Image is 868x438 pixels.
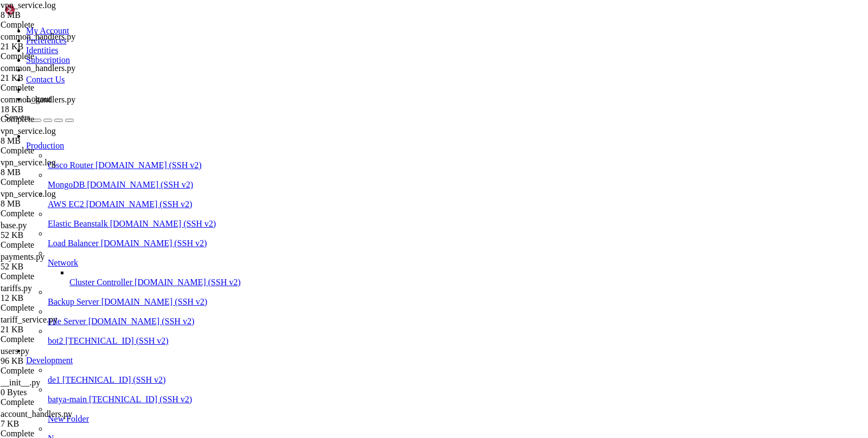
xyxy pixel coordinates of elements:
x-row: adding: batya_vpn_bot/batya_logger_backend/venv/lib64/python3.12/site-packages/pydantic/__pycache... [4,203,727,212]
x-row: adding: batya_vpn_bot/batya_logger_backend/venv/lib64/python3.12/site-packages/pydantic/functiona... [4,221,727,230]
x-row: adding: batya_vpn_bot/batya_logger_backend/venv/lib64/python3.12/site-packages/pydantic/__pycache... [4,166,727,176]
div: Complete [1,177,108,187]
span: account_handlers.py [1,409,108,429]
x-row: adding: batya_vpn_bot/batya_logger_backend/venv/lib64/python3.12/site-packages/pydantic/__pycache... [4,176,727,185]
span: __init__.py [1,378,40,387]
span: tariff_service.py [1,315,58,324]
div: 21 KB [1,73,108,83]
x-row: adding: batya_vpn_bot/batya_logger_backend/venv/lib64/python3.12/site-packages/pydantic/__pycache... [4,14,727,23]
x-row: adding: batya_vpn_bot/batya_logger_backend/venv/lib64/python3.12/site-packages/wtforms/ (stored 0%) [4,230,727,239]
div: 12 KB [1,293,108,303]
x-row: adding: batya_vpn_bot/batya_logger_backend/venv/lib64/python3.12/site-packages/pydantic/__pycache... [4,59,727,68]
x-row: adding: batya_vpn_bot/batya_logger_backend/venv/lib64/python3.12/site-packages/wtforms/csrf/__ini... [4,275,727,284]
span: tariffs.py [1,284,32,293]
x-row: adding: batya_vpn_bot/batya_logger_backend/venv/lib64/python3.12/site-packages/pydantic/__pycache... [4,211,727,221]
div: 52 KB [1,230,108,240]
x-row: adding: batya_vpn_bot/batya_logger_backend/venv/lib64/python3.12/site-packages/wtforms/csrf/__pyc... [4,293,727,302]
span: vpn_service.log [1,126,56,136]
x-row: adding: batya_vpn_bot/batya_logger_backend/venv/lib64/python3.12/site-packages/pydantic/__pycache... [4,113,727,122]
x-row: adding: batya_vpn_bot/batya_logger_backend/venv/lib64/python3.12/site-packages/pydantic/__pycache... [4,139,727,149]
x-row: adding: batya_vpn_bot/batya_logger_backend/venv/lib64/python3.12/site-packages/pydantic/__pycache... [4,94,727,104]
x-row: adding: batya_vpn_bot/batya_logger_backend/venv/lib64/python3.12/site-packages/wtforms/csrf/__pyc... [4,311,727,320]
span: vpn_service.log [1,158,56,167]
span: common_handlers.py [1,32,75,41]
span: common_handlers.py [1,95,108,114]
span: base.py [1,221,27,230]
x-row: adding: batya_vpn_bot/batya_logger_backend/venv/lib64/python3.12/site-packages/pydantic/__pycache... [4,67,727,76]
span: __init__.py [1,378,108,397]
x-row: adding: batya_vpn_bot/batya_logger_backend/venv/lib64/python3.12/site-packages/pydantic/__pycache... [4,104,727,113]
div: Complete [1,83,108,93]
div: 8 MB [1,199,108,209]
x-row: adding: batya_vpn_bot/batya_logger_backend/venv/lib64/python3.12/site-packages/wtforms/locale/ (s... [4,329,727,338]
div: 8 MB [1,136,108,146]
div: Complete [1,366,108,376]
div: Complete [1,51,108,61]
div: Complete [1,303,108,313]
span: tariff_service.py [1,315,108,334]
x-row: adding: batya_vpn_bot/batya_logger_backend/venv/lib64/python3.12/site-packages/pydantic/__pycache... [4,41,727,50]
x-row: adding: batya_vpn_bot/batya_logger_backend/venv/lib64/python3.12/site-packages/pydantic/__pycache... [4,49,727,59]
span: vpn_service.log [1,158,108,177]
x-row: adding: batya_vpn_bot/batya_logger_backend/venv/lib64/python3.12/site-packages/pydantic/__pycache... [4,185,727,194]
div: 21 KB [1,42,108,51]
div: 8 MB [1,10,108,20]
x-row: adding: batya_vpn_bot/batya_logger_backend/venv/lib64/python3.12/site-packages/pydantic/__pycache... [4,4,727,14]
span: payments.py [1,252,44,261]
x-row: adding: batya_vpn_bot/batya_logger_backend/venv/lib64/python3.12/site-packages/wtforms/locale/ar/... [4,338,727,347]
div: Complete [1,334,108,344]
x-row: adding: batya_vpn_bot/batya_logger_backend/venv/lib64/python3.12/site-packages/pydantic/__pycache... [4,131,727,140]
x-row: adding: batya_vpn_bot/batya_logger_backend/venv/lib64/python3.12/site-packages/pydantic/__pycache... [4,31,727,41]
span: vpn_service.log [1,1,108,20]
span: common_handlers.py [1,63,75,73]
div: Complete [1,209,108,218]
span: common_handlers.py [1,63,108,83]
x-row: adding: batya_vpn_bot/batya_logger_backend/venv/lib64/python3.12/site-packages/wtforms/csrf/__pyc... [4,302,727,311]
x-row: adding: batya_vpn_bot/batya_logger_backend/venv/lib64/python3.12/site-packages/wtforms/locale/ar/... [4,356,727,365]
div: 96 KB [1,356,108,366]
span: vpn_service.log [1,189,56,198]
span: payments.py [1,252,108,272]
div: 0 Bytes [1,388,108,397]
x-row: adding: batya_vpn_bot/batya_logger_backend/venv/lib64/python3.12/site-packages/wtforms/csrf/__pyc... [4,284,727,293]
x-row: adding: batya_vpn_bot/batya_logger_backend/venv/lib64/python3.12/site-packages/pydantic/__pycache... [4,121,727,131]
div: Complete [1,146,108,156]
div: 7 KB [1,419,108,429]
span: tariffs.py [1,284,108,303]
span: account_handlers.py [1,409,72,418]
span: users.py [1,346,29,356]
div: 8 MB [1,168,108,177]
x-row: adding: batya_vpn_bot/batya_logger_backend/venv/lib64/python3.12/site-packages/wtforms/csrf/core.... [4,266,727,275]
div: 21 KB [1,325,108,334]
div: Complete [1,240,108,250]
span: vpn_service.log [1,126,108,146]
x-row: adding: batya_vpn_bot/batya_logger_backend/venv/lib64/python3.12/site-packages/pydantic/__pycache... [4,22,727,31]
x-row: adding: batya_vpn_bot/batya_logger_backend/venv/lib64/python3.12/site-packages/wtforms/csrf/sessi... [4,257,727,266]
x-row: adding: batya_vpn_bot/batya_logger_backend/venv/lib64/python3.12/site-packages/wtforms/i18n.py (d... [4,239,727,248]
div: Complete [1,272,108,281]
span: users.py [1,346,108,366]
div: Complete [1,20,108,30]
x-row: adding: batya_vpn_bot/batya_logger_backend/venv/lib64/python3.12/site-packages/pydantic/__pycache... [4,76,727,86]
span: vpn_service.log [1,189,108,209]
span: vpn_service.log [1,1,56,10]
x-row: adding: batya_vpn_bot/batya_logger_backend/venv/lib64/python3.12/site-packages/wtforms/locale/ar/... [4,347,727,356]
span: base.py [1,221,108,240]
x-row: adding: batya_vpn_bot/batya_logger_backend/venv/lib64/python3.12/site-packages/pydantic/__pycache... [4,86,727,95]
span: common_handlers.py [1,32,108,51]
x-row: adding: batya_vpn_bot/batya_logger_backend/venv/lib64/python3.12/site-packages/pydantic/__pycache... [4,149,727,158]
x-row: adding: batya_vpn_bot/batya_logger_backend/venv/lib64/python3.12/site-packages/wtforms/csrf/ (sto... [4,248,727,257]
x-row: adding: batya_vpn_bot/batya_logger_backend/venv/lib64/python3.12/site-packages/wtforms/validators... [4,320,727,329]
div: Complete [1,114,108,124]
div: 52 KB [1,262,108,272]
span: common_handlers.py [1,95,75,104]
x-row: adding: batya_vpn_bot/batya_logger_backend/venv/lib64/python3.12/site-packages/pydantic/__pycache... [4,194,727,203]
x-row: adding: batya_vpn_bot/batya_logger_backend/venv/lib64/python3.12/site-packages/pydantic/__pycache... [4,158,727,167]
div: Complete [1,397,108,407]
div: 18 KB [1,105,108,114]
